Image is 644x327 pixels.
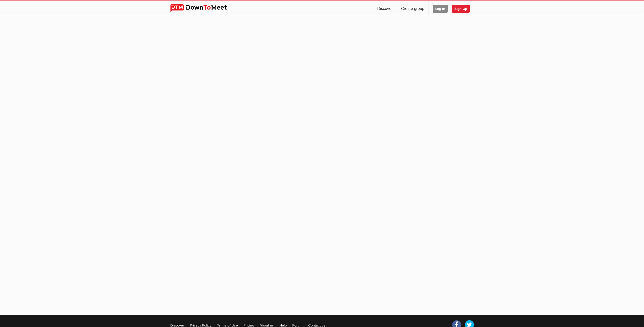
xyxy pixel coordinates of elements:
a: Create group [397,1,428,16]
a: Discover [373,1,397,16]
span: Log In [433,5,448,13]
span: Sign Up [452,5,470,13]
img: DownToMeet [170,4,235,12]
a: Log In [429,1,452,16]
a: Sign Up [452,1,474,16]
